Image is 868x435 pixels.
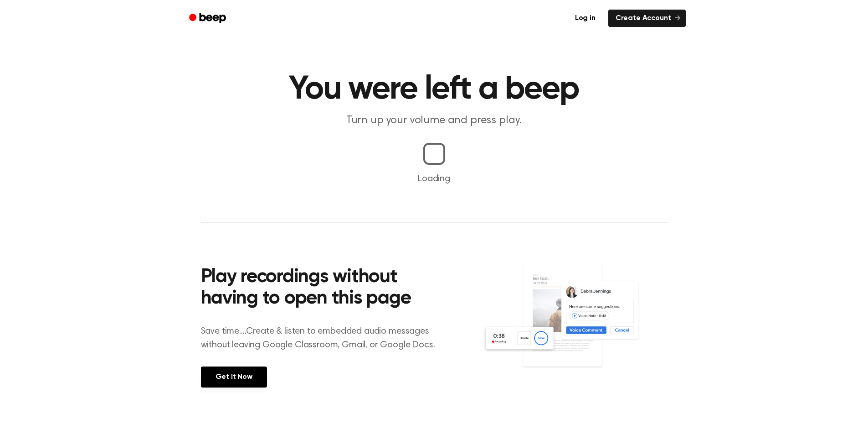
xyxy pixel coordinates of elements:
img: Voice Comments on Docs and Recording Widget [483,264,667,387]
h2: Play recordings without having to open this page [201,267,447,310]
a: Get It Now [201,367,267,388]
a: Beep [183,10,234,27]
p: Save time....Create & listen to embedded audio messages without leaving Google Classroom, Gmail, ... [201,325,447,352]
p: Turn up your volume and press play. [259,113,609,128]
a: Create Account [608,10,686,27]
p: Loading [11,172,857,186]
a: Log in [568,10,603,27]
h1: You were left a beep [201,73,668,106]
